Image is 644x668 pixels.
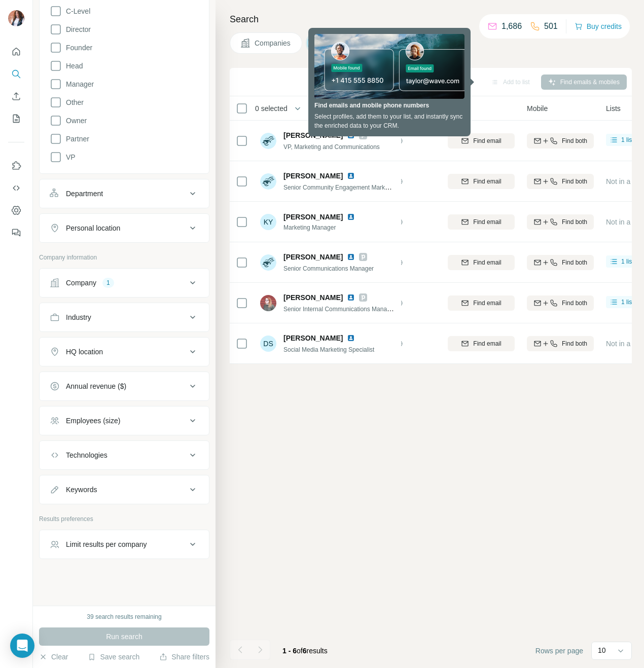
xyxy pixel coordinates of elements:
button: Find both [527,255,594,270]
button: Employees (size) [40,409,209,433]
span: Not in a list [606,218,641,226]
button: Annual revenue ($) [40,374,209,398]
img: LinkedIn logo [347,213,355,221]
h4: Search [230,12,632,26]
button: Find email [448,214,515,230]
button: Share filters [159,652,209,662]
p: Company information [39,253,209,262]
span: VP, Marketing and Communications [283,143,380,151]
button: Use Surfe API [8,179,24,197]
button: Clear [39,652,68,662]
div: KY [260,214,276,230]
span: Senior Internal Communications Manager [283,305,396,313]
span: Not in a list [606,340,641,348]
span: C-Level [62,6,90,16]
div: Employees (size) [66,416,120,426]
img: Avatar [260,133,276,149]
div: DS [260,336,276,352]
span: Rows per page [535,646,583,656]
button: Find both [527,295,594,311]
span: Find email [473,258,501,267]
img: LinkedIn logo [347,172,355,180]
div: Department [66,189,103,199]
button: My lists [8,109,24,128]
p: Results preferences [39,514,209,524]
span: 1 - 6 [282,647,297,655]
span: Mobile [527,103,548,114]
button: Enrich CSV [8,87,24,105]
button: Buy credits [575,19,622,33]
img: LinkedIn logo [347,293,355,302]
button: Find email [448,336,515,351]
span: Email [448,103,466,114]
div: Technologies [66,450,108,460]
button: Limit results per company [40,532,209,556]
span: Lists [606,103,621,114]
img: LinkedIn logo [347,334,355,342]
div: HQ location [66,347,103,357]
span: 6 [303,647,307,655]
button: Search [8,65,24,83]
button: Use Surfe on LinkedIn [8,157,24,175]
button: Company1 [40,271,209,295]
span: Find email [473,136,501,145]
span: 1 list [621,135,634,144]
img: Avatar [260,295,276,311]
span: Find email [473,339,501,348]
button: Feedback [8,224,24,242]
span: Find both [562,136,587,145]
button: Find email [448,255,515,270]
span: People [332,38,355,48]
p: 1,686 [502,20,522,32]
button: Personal location [40,216,209,240]
button: Find both [527,336,594,351]
div: Industry [66,312,91,322]
div: Limit results per company [66,539,147,549]
span: Find both [562,339,587,348]
div: Keywords [66,485,97,495]
span: Director [62,24,91,34]
span: Partner [62,134,89,144]
span: 1 list [621,298,634,307]
span: Find both [562,299,587,308]
span: Social Media Marketing Specialist [283,346,374,353]
span: Senior Community Engagement Marketing Manager II [283,183,429,191]
span: Companies [255,38,292,48]
img: Avatar [8,10,24,26]
span: 0 selected [255,103,288,114]
span: results [282,647,328,655]
div: Personal location [66,223,120,233]
button: Find email [448,174,515,189]
button: Technologies [40,443,209,467]
div: Company [66,278,96,288]
span: [PERSON_NAME] [283,333,343,343]
button: Find both [527,214,594,230]
img: Avatar [260,173,276,190]
span: [PERSON_NAME] [283,212,343,222]
button: Industry [40,305,209,329]
div: 1 [102,278,114,287]
button: Find both [527,133,594,149]
span: Manager [62,79,94,89]
p: 10 [598,645,606,655]
span: Find email [473,217,501,227]
button: Find email [448,295,515,311]
div: Annual revenue ($) [66,381,126,391]
span: Find email [473,299,501,308]
button: Find email [448,133,515,149]
span: Marketing Manager [283,223,359,232]
button: Dashboard [8,201,24,219]
span: Founder [62,43,92,53]
img: Avatar [260,254,276,271]
span: Owner [62,116,87,126]
span: [PERSON_NAME] [283,130,343,140]
p: 501 [544,20,558,32]
span: Find both [562,177,587,186]
span: Other [62,97,84,107]
button: Find both [527,174,594,189]
button: Save search [88,652,139,662]
span: Find both [562,217,587,227]
span: of [297,647,303,655]
span: [PERSON_NAME] [283,171,343,181]
button: HQ location [40,340,209,364]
